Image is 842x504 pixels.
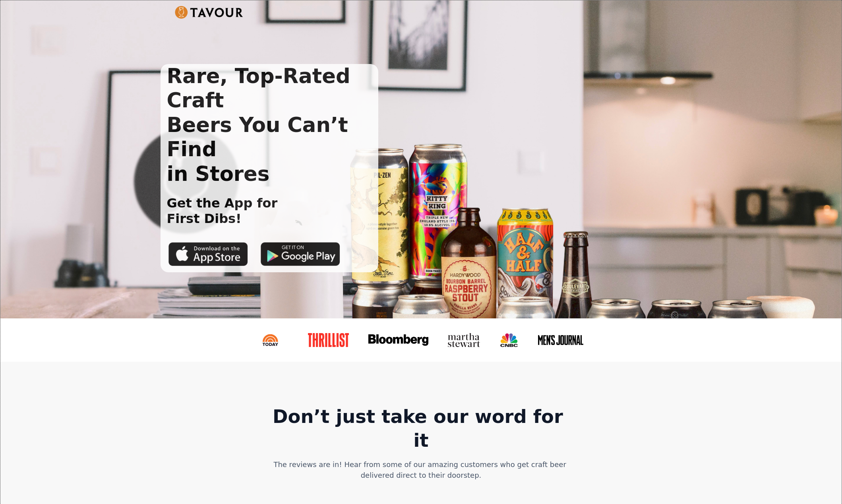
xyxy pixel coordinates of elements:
[175,6,244,19] img: Untitled UI logotext
[175,6,244,19] a: Untitled UI logotextLogo
[269,459,574,481] div: The reviews are in! Hear from some of our amazing customers who get craft beer delivered direct t...
[161,196,278,226] h1: Get the App for First Dibs!
[273,406,569,451] strong: Don’t just take our word for it
[161,64,379,186] h1: Rare, Top-Rated Craft Beers You Can’t Find in Stores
